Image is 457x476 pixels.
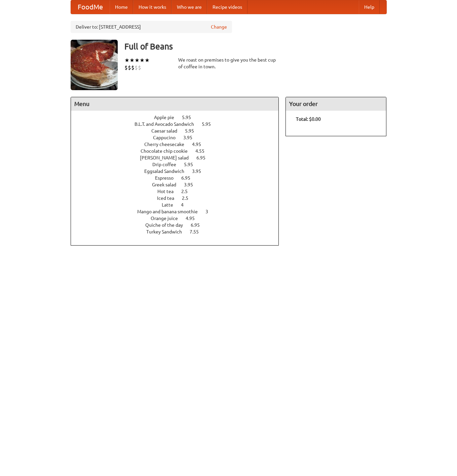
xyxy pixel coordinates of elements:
a: Orange juice 4.95 [151,216,207,221]
h4: Your order [286,97,386,111]
span: 4.55 [195,148,211,154]
li: ★ [135,57,140,64]
a: Caesar salad 5.95 [151,128,206,134]
span: 5.95 [185,128,201,134]
span: Iced tea [157,195,181,201]
li: ★ [145,57,150,64]
a: Cherry cheesecake 4.95 [144,142,214,147]
span: Cappucino [153,135,182,140]
span: 3.95 [184,182,200,187]
a: Cappucino 3.95 [153,135,205,140]
a: Drip coffee 5.95 [152,162,205,167]
span: 7.55 [190,229,205,234]
a: B.L.T. and Avocado Sandwich 5.95 [135,121,223,127]
span: 3 [205,209,215,214]
span: Drip coffee [152,162,183,167]
a: Iced tea 2.5 [157,195,201,201]
span: 4.95 [186,216,201,221]
img: angular.jpg [71,40,118,90]
span: 6.95 [191,222,206,228]
a: [PERSON_NAME] salad 6.95 [140,155,218,160]
a: Help [359,0,380,14]
li: $ [135,64,138,71]
a: FoodMe [71,0,110,14]
span: Eggsalad Sandwich [144,169,191,174]
span: 6.95 [181,175,197,181]
a: Who we are [172,0,207,14]
a: Latte 4 [162,202,196,208]
span: Caesar salad [151,128,184,134]
span: [PERSON_NAME] salad [140,155,195,160]
span: 2.5 [181,189,194,194]
li: $ [131,64,135,71]
a: Apple pie 5.95 [154,115,203,120]
a: Espresso 6.95 [155,175,203,181]
a: Change [211,24,227,30]
span: 5.95 [202,121,218,127]
a: Greek salad 3.95 [152,182,205,187]
span: Hot tea [157,189,180,194]
b: Total: $0.00 [296,116,321,122]
span: Latte [162,202,180,208]
a: Hot tea 2.5 [157,189,200,194]
span: 6.95 [196,155,212,160]
span: Greek salad [152,182,183,187]
li: $ [124,64,128,71]
span: Mango and banana smoothie [137,209,204,214]
span: Orange juice [151,216,185,221]
li: ★ [129,57,135,64]
a: How it works [133,0,172,14]
span: Chocolate chip cookie [141,148,194,154]
span: 4.95 [192,142,208,147]
h4: Menu [71,97,279,111]
div: Deliver to: [STREET_ADDRESS] [71,21,232,33]
span: 3.95 [183,135,199,140]
span: 2.5 [182,195,195,201]
span: B.L.T. and Avocado Sandwich [135,121,201,127]
span: Espresso [155,175,180,181]
span: 4 [181,202,190,208]
a: Turkey Sandwich 7.55 [146,229,211,234]
li: $ [138,64,141,71]
h3: Full of Beans [124,40,387,53]
a: Home [110,0,133,14]
span: Cherry cheesecake [144,142,191,147]
li: ★ [124,57,129,64]
span: 5.95 [184,162,200,167]
span: Quiche of the day [145,222,190,228]
span: 5.95 [182,115,198,120]
div: We roast on premises to give you the best cup of coffee in town. [178,57,279,70]
a: Eggsalad Sandwich 3.95 [144,169,214,174]
a: Quiche of the day 6.95 [145,222,212,228]
li: ★ [140,57,145,64]
a: Mango and banana smoothie 3 [137,209,221,214]
a: Chocolate chip cookie 4.55 [141,148,217,154]
a: Recipe videos [207,0,247,14]
span: Apple pie [154,115,181,120]
span: Turkey Sandwich [146,229,189,234]
li: $ [128,64,131,71]
span: 3.95 [192,169,208,174]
